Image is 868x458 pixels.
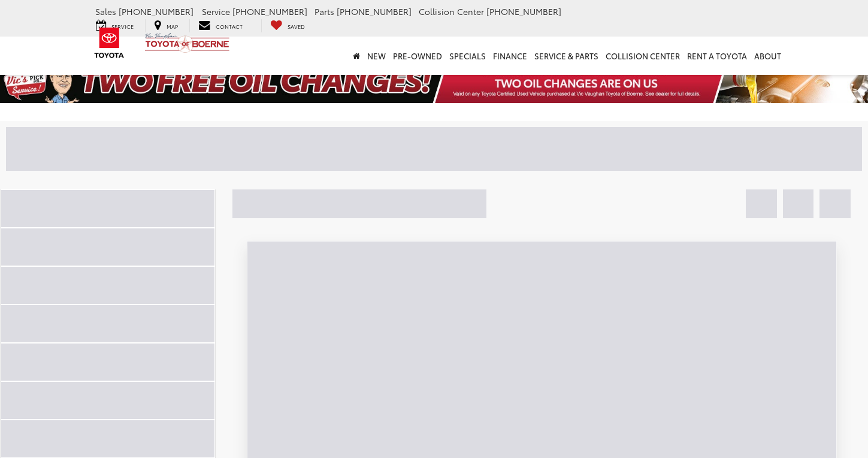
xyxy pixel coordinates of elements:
a: New [364,37,389,75]
span: [PHONE_NUMBER] [119,5,193,17]
a: Rent a Toyota [683,37,751,75]
span: Map [167,22,178,30]
img: Toyota [87,23,132,62]
span: Service [202,5,230,17]
span: [PHONE_NUMBER] [486,5,561,17]
a: Contact [189,19,252,32]
span: [PHONE_NUMBER] [337,5,412,17]
span: Collision Center [419,5,484,17]
span: Saved [288,22,305,30]
a: Collision Center [602,37,683,75]
a: About [751,37,785,75]
a: Map [145,19,187,32]
img: Vic Vaughan Toyota of Boerne [144,32,230,53]
a: Finance [489,37,531,75]
span: Service [111,22,134,30]
a: Pre-Owned [389,37,446,75]
span: Sales [95,5,116,17]
span: [PHONE_NUMBER] [232,5,307,17]
span: Contact [216,22,243,30]
a: Home [349,37,364,75]
a: Service & Parts: Opens in a new tab [531,37,602,75]
a: Service [87,19,143,32]
a: Specials [446,37,489,75]
a: My Saved Vehicles [261,19,314,32]
span: Parts [314,5,334,17]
